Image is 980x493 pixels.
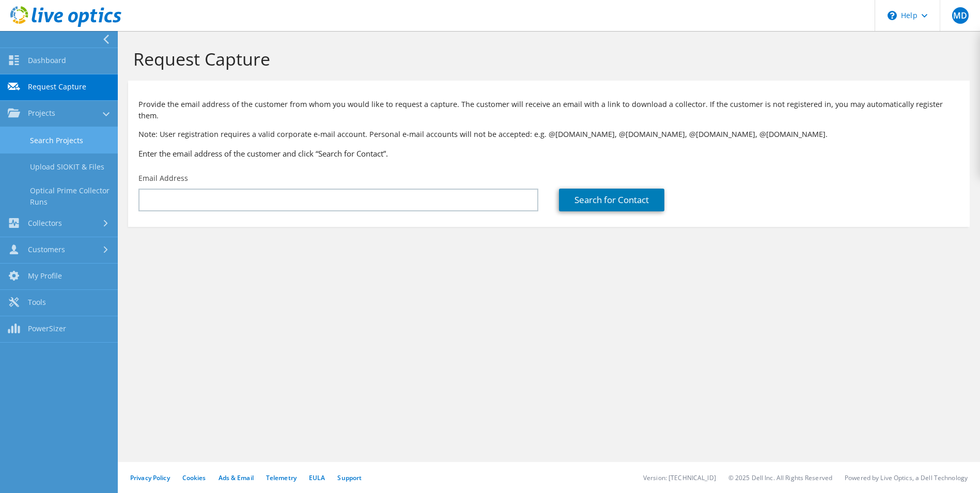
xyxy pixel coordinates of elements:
h1: Request Capture [133,48,959,70]
a: Ads & Email [219,473,254,482]
li: © 2025 Dell Inc. All Rights Reserved [728,473,832,482]
svg: \n [888,11,897,20]
p: Note: User registration requires a valid corporate e-mail account. Personal e-mail accounts will ... [138,129,959,140]
a: Cookies [182,473,206,482]
label: Email Address [138,173,188,183]
li: Powered by Live Optics, a Dell Technology [845,473,968,482]
a: Privacy Policy [130,473,170,482]
p: Provide the email address of the customer from whom you would like to request a capture. The cust... [138,99,959,121]
a: EULA [309,473,325,482]
li: Version: [TECHNICAL_ID] [643,473,716,482]
span: MD [952,7,969,24]
a: Support [337,473,362,482]
a: Search for Contact [559,189,664,211]
a: Telemetry [266,473,297,482]
h3: Enter the email address of the customer and click “Search for Contact”. [138,148,959,159]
